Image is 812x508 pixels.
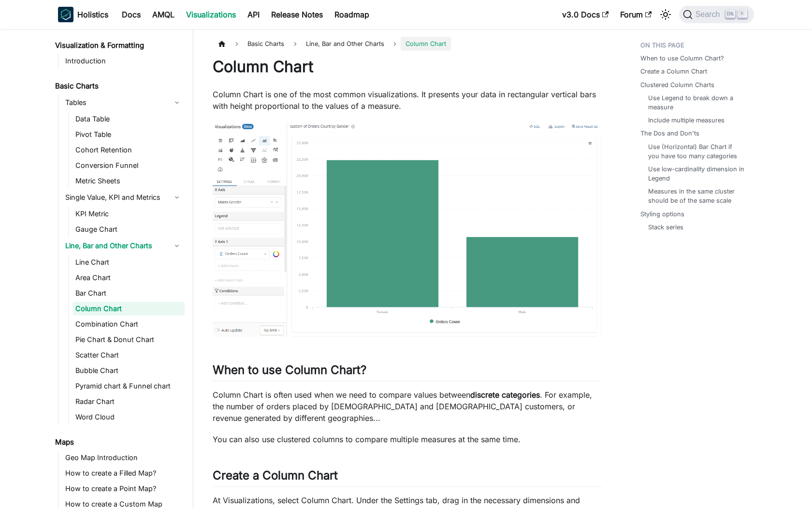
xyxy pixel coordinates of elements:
h2: Create a Column Chart [213,468,602,487]
a: Use Legend to break down a measure [648,93,744,112]
a: How to create a Filled Map? [62,466,185,480]
a: Column Chart [72,302,185,315]
a: Tables [62,95,185,110]
a: The Dos and Don'ts [640,129,699,138]
h2: When to use Column Chart? [213,363,602,381]
a: Data Table [72,112,185,126]
a: Geo Map Introduction [62,451,185,464]
button: Search (Ctrl+K) [679,6,754,23]
a: Pivot Table [72,128,185,141]
a: Combination Chart [72,317,185,331]
nav: Docs sidebar [48,29,193,508]
a: Scatter Chart [72,348,185,362]
h1: Column Chart [213,57,602,76]
a: Use low-cardinality dimension in Legend [648,164,744,183]
a: Roadmap [329,7,375,22]
a: Single Value, KPI and Metrics [62,190,185,205]
a: Include multiple measures [648,116,725,125]
a: Visualization & Formatting [52,39,185,52]
a: Radar Chart [72,395,185,408]
a: Use (Horizontal) Bar Chart if you have too many categories [648,142,744,161]
b: Holistics [77,9,108,20]
a: When to use Column Chart? [640,54,724,63]
span: Search [693,10,726,19]
a: AMQL [146,7,180,22]
a: Line, Bar and Other Charts [62,238,185,254]
a: Home page [213,37,231,51]
a: Cohort Retention [72,143,185,157]
a: Visualizations [180,7,242,22]
a: Docs [116,7,146,22]
a: Stack series [648,223,683,232]
a: Bar Chart [72,286,185,300]
a: Basic Charts [52,79,185,93]
a: Maps [52,435,185,449]
span: Column Chart [401,37,451,51]
a: HolisticsHolistics [58,7,108,22]
a: Area Chart [72,271,185,284]
a: Release Notes [265,7,329,22]
a: Clustered Column Charts [640,80,714,90]
a: Metric Sheets [72,174,185,188]
a: Bubble Chart [72,364,185,377]
img: Holistics [58,7,73,22]
a: Pie Chart & Donut Chart [72,333,185,346]
a: Styling options [640,209,684,219]
nav: Breadcrumbs [213,37,602,51]
a: Line Chart [72,255,185,269]
button: Switch between dark and light mode (currently light mode) [658,7,673,22]
a: Forum [614,7,657,22]
a: KPI Metric [72,207,185,221]
a: v3.0 Docs [556,7,614,22]
strong: discrete categories [470,390,540,400]
a: Pyramid chart & Funnel chart [72,379,185,393]
p: Column Chart is one of the most common visualizations. It presents your data in rectangular verti... [213,89,602,112]
a: Create a Column Chart [640,67,707,76]
p: Column Chart is often used when we need to compare values between . For example, the number of or... [213,389,602,424]
a: API [242,7,265,22]
a: Introduction [62,54,185,68]
p: You can also use clustered columns to compare multiple measures at the same time. [213,433,602,445]
a: Word Cloud [72,410,185,424]
span: Line, Bar and Other Charts [301,37,389,51]
a: Conversion Funnel [72,159,185,172]
a: How to create a Point Map? [62,482,185,495]
kbd: K [738,10,747,18]
a: Gauge Chart [72,223,185,236]
span: Basic Charts [243,37,289,51]
a: Measures in the same cluster should be of the same scale [648,187,744,205]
